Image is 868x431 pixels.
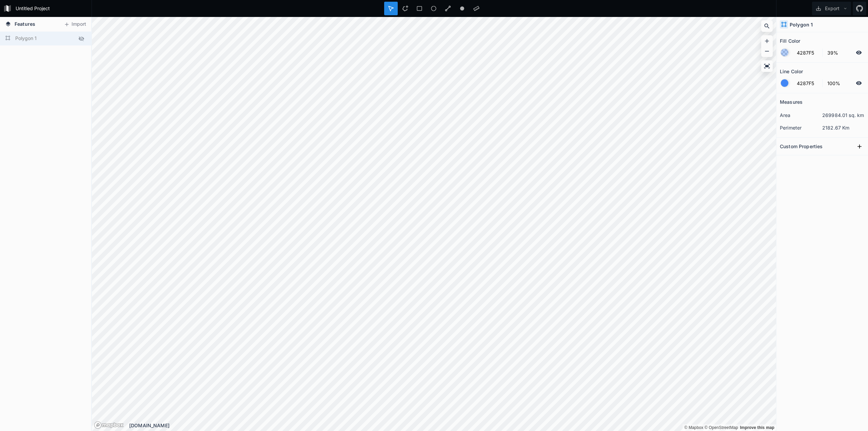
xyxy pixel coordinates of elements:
[822,124,865,131] dd: 2182.67 Km
[812,2,851,15] button: Export
[94,421,124,429] a: Mapbox logo
[780,66,803,77] h2: Line Color
[129,422,776,429] div: [DOMAIN_NAME]
[15,20,35,27] span: Features
[790,21,813,28] h4: Polygon 1
[740,425,774,430] a: Map feedback
[684,425,703,430] a: Mapbox
[780,97,803,107] h2: Measures
[780,36,800,46] h2: Fill Color
[780,112,822,119] dt: area
[705,425,738,430] a: OpenStreetMap
[780,124,822,131] dt: perimeter
[60,19,90,30] button: Import
[780,141,823,152] h2: Custom Properties
[822,112,865,119] dd: 269984.01 sq. km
